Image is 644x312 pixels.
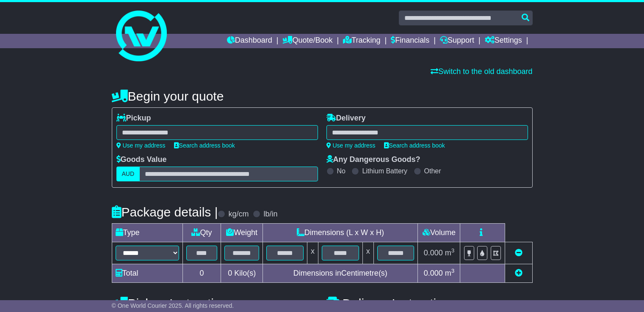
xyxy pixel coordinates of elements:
[326,114,366,123] label: Delivery
[263,224,418,242] td: Dimensions (L x W x H)
[424,269,443,277] span: 0.000
[424,249,443,257] span: 0.000
[174,142,235,149] a: Search address book
[326,142,376,149] a: Use my address
[221,264,263,283] td: Kilo(s)
[112,89,533,103] h4: Begin your quote
[116,155,167,164] label: Goods Value
[263,210,277,219] label: lb/in
[445,269,455,277] span: m
[228,210,249,219] label: kg/cm
[384,142,445,149] a: Search address book
[116,114,151,123] label: Pickup
[112,264,182,283] td: Total
[451,268,455,274] sup: 3
[282,34,332,48] a: Quote/Book
[112,224,182,242] td: Type
[112,205,218,219] h4: Package details |
[116,167,140,181] label: AUD
[227,34,272,48] a: Dashboard
[431,67,532,76] a: Switch to the old dashboard
[182,264,221,283] td: 0
[515,249,522,257] a: Remove this item
[440,34,474,48] a: Support
[343,34,380,48] a: Tracking
[112,302,234,309] span: © One World Courier 2025. All rights reserved.
[182,224,221,242] td: Qty
[418,224,460,242] td: Volume
[112,296,318,310] h4: Pickup Instructions
[326,155,420,164] label: Any Dangerous Goods?
[362,167,407,175] label: Lithium Battery
[307,242,318,264] td: x
[445,249,455,257] span: m
[485,34,522,48] a: Settings
[263,264,418,283] td: Dimensions in Centimetre(s)
[391,34,429,48] a: Financials
[515,269,522,277] a: Add new item
[326,296,533,310] h4: Delivery Instructions
[424,167,441,175] label: Other
[451,247,455,254] sup: 3
[362,242,373,264] td: x
[337,167,345,175] label: No
[221,224,263,242] td: Weight
[228,269,232,277] span: 0
[116,142,166,149] a: Use my address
